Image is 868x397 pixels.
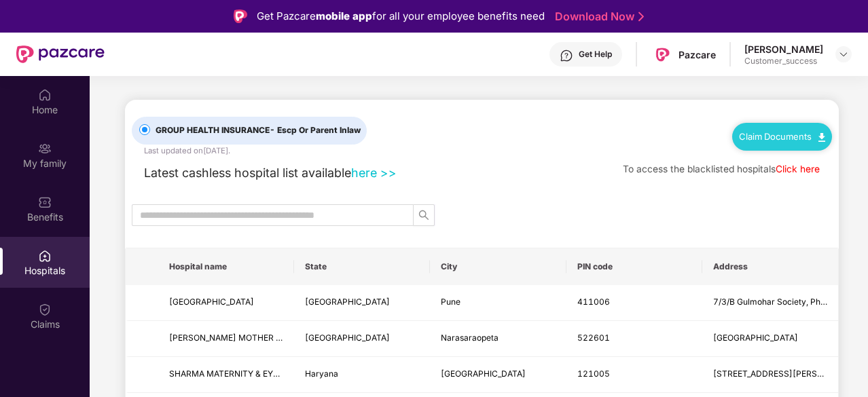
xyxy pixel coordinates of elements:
[169,297,254,307] span: [GEOGRAPHIC_DATA]
[158,285,294,321] td: SHREE HOSPITAL
[257,8,545,24] div: Get Pazcare for all your employee benefits need
[38,195,52,209] img: svg+xml;base64,PHN2ZyBpZD0iQmVuZWZpdHMiIHhtbG5zPSJodHRwOi8vd3d3LnczLm9yZy8yMDAwL3N2ZyIgd2lkdGg9Ij...
[38,88,52,102] img: svg+xml;base64,PHN2ZyBpZD0iSG9tZSIgeG1sbnM9Imh0dHA6Ly93d3cudzMub3JnLzIwMDAvc3ZnIiB3aWR0aD0iMjAiIG...
[702,285,838,321] td: 7/3/B Gulmohar Society, Phase 1 Behind Radisson Blu Hotel
[555,10,640,24] a: Download Now
[158,321,294,357] td: SRI SRINIVASA MOTHER AND CHILD HOSPITAL
[577,297,610,307] span: 411006
[713,368,860,379] span: [STREET_ADDRESS][PERSON_NAME]
[638,10,644,24] img: Stroke
[294,285,430,321] td: Maharashtra
[744,56,823,67] div: Customer_success
[441,368,526,379] span: [GEOGRAPHIC_DATA]
[16,45,105,63] img: New Pazcare Logo
[144,145,230,157] div: Last updated on [DATE] .
[653,45,672,64] img: Pazcare_Logo.png
[702,248,838,285] th: Address
[430,248,566,285] th: City
[577,368,610,379] span: 121005
[305,368,338,379] span: Haryana
[414,210,434,221] span: search
[38,249,52,263] img: svg+xml;base64,PHN2ZyBpZD0iSG9zcGl0YWxzIiB4bWxucz0iaHR0cDovL3d3dy53My5vcmcvMjAwMC9zdmciIHdpZHRoPS...
[430,357,566,393] td: Faridabad
[305,297,390,307] span: [GEOGRAPHIC_DATA]
[169,368,312,379] span: SHARMA MATERNITY & EYE CENTRE
[623,164,776,174] span: To access the blacklisted hospitals
[169,261,283,272] span: Hospital name
[169,333,363,343] span: [PERSON_NAME] MOTHER AND CHILD HOSPITAL
[441,333,499,343] span: Narasaraopeta
[566,248,702,285] th: PIN code
[702,357,838,393] td: House No 94 , New Indusrial Town, Deep Chand Bhartia Marg
[713,261,827,272] span: Address
[294,357,430,393] td: Haryana
[305,333,390,343] span: [GEOGRAPHIC_DATA]
[776,164,820,174] a: Click here
[430,321,566,357] td: Narasaraopeta
[579,49,612,60] div: Get Help
[560,49,573,62] img: svg+xml;base64,PHN2ZyBpZD0iSGVscC0zMngzMiIgeG1sbnM9Imh0dHA6Ly93d3cudzMub3JnLzIwMDAvc3ZnIiB3aWR0aD...
[294,248,430,285] th: State
[838,49,849,60] img: svg+xml;base64,PHN2ZyBpZD0iRHJvcGRvd24tMzJ4MzIiIHhtbG5zPSJodHRwOi8vd3d3LnczLm9yZy8yMDAwL3N2ZyIgd2...
[744,43,823,56] div: [PERSON_NAME]
[316,10,372,22] strong: mobile app
[441,297,460,307] span: Pune
[158,248,294,285] th: Hospital name
[577,333,610,343] span: 522601
[144,166,351,180] span: Latest cashless hospital list available
[430,285,566,321] td: Pune
[38,303,52,316] img: svg+xml;base64,PHN2ZyBpZD0iQ2xhaW0iIHhtbG5zPSJodHRwOi8vd3d3LnczLm9yZy8yMDAwL3N2ZyIgd2lkdGg9IjIwIi...
[158,357,294,393] td: SHARMA MATERNITY & EYE CENTRE
[38,142,52,155] img: svg+xml;base64,PHN2ZyB3aWR0aD0iMjAiIGhlaWdodD0iMjAiIHZpZXdCb3g9IjAgMCAyMCAyMCIgZmlsbD0ibm9uZSIgeG...
[270,125,361,135] span: - Escp Or Parent Inlaw
[739,131,825,142] a: Claim Documents
[713,333,798,343] span: [GEOGRAPHIC_DATA]
[413,204,435,226] button: search
[294,321,430,357] td: Andhra Pradesh
[150,124,366,137] span: GROUP HEALTH INSURANCE
[818,133,825,142] img: svg+xml;base64,PHN2ZyB4bWxucz0iaHR0cDovL3d3dy53My5vcmcvMjAwMC9zdmciIHdpZHRoPSIxMC40IiBoZWlnaHQ9Ij...
[351,166,397,180] a: here >>
[679,48,716,61] div: Pazcare
[234,10,247,23] img: Logo
[702,321,838,357] td: Palnadu Road, Beside Municiple Library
